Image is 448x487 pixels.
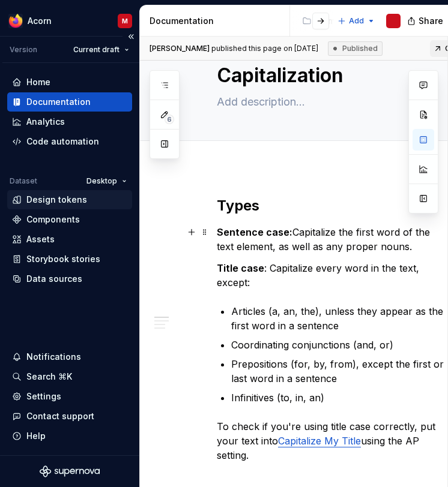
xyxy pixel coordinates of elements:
button: Add [334,13,379,29]
strong: Title case [217,262,264,274]
button: Collapse sidebar [123,28,139,45]
button: Help [7,426,132,446]
button: Contact support [7,407,132,426]
div: Settings [26,390,61,402]
a: Assets [7,230,132,249]
button: Current draft [68,41,135,58]
div: Components [26,214,80,226]
div: Assets [26,233,55,245]
a: Data sources [7,269,132,288]
a: Analytics [7,112,132,131]
button: AcornM [2,8,137,34]
a: Home [7,73,132,92]
strong: Sentence case: [217,226,292,238]
a: Components [7,210,132,229]
div: Analytics [26,116,65,128]
span: Desktop [86,176,117,186]
div: Home [26,76,50,88]
div: Design tokens [26,194,87,206]
span: Share [419,15,443,27]
div: Acorn [28,15,52,27]
div: Help [26,430,46,442]
div: Documentation [26,96,91,108]
img: 894890ef-b4b9-4142-abf4-a08b65caed53.png [8,14,23,28]
div: Published [328,41,383,56]
span: Current draft [73,45,120,55]
div: Notifications [26,351,81,363]
div: Version [10,45,37,55]
a: Settings [7,387,132,406]
span: [PERSON_NAME] [150,44,210,53]
button: Search ⌘K [7,367,132,386]
a: Storybook stories [7,249,132,269]
span: published this page on [DATE] [150,44,318,53]
button: Notifications [7,347,132,366]
a: Code automation [7,132,132,151]
div: Data sources [26,273,82,285]
div: Storybook stories [26,253,100,265]
div: Code automation [26,136,99,148]
span: Add [349,16,364,26]
div: Search ⌘K [26,371,72,383]
span: 6 [165,115,174,124]
div: Page tree [297,9,331,33]
button: Desktop [81,173,132,190]
a: Capitalize My Title [278,435,361,447]
div: Documentation [150,15,285,27]
div: Dataset [10,176,37,186]
div: M [122,16,128,26]
svg: Supernova Logo [40,465,100,477]
a: Documentation [7,92,132,112]
a: Design tokens [7,190,132,209]
div: Contact support [26,410,94,422]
